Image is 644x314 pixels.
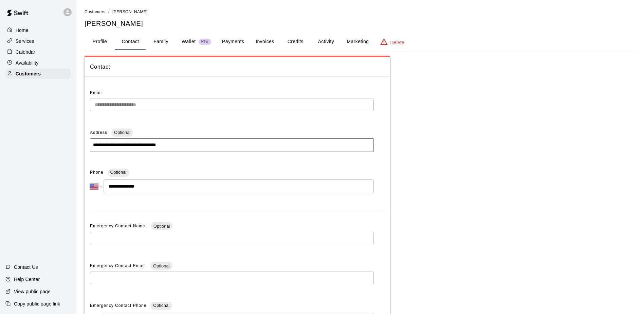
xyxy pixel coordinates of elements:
[16,49,35,55] p: Calendar
[199,39,211,44] span: New
[16,59,39,66] p: Availability
[151,224,172,229] span: Optional
[110,170,127,175] span: Optional
[108,8,110,15] li: /
[16,70,41,77] p: Customers
[90,167,104,178] span: Phone
[85,34,636,50] div: basic tabs example
[90,224,147,228] span: Emergency Contact Name
[311,34,341,50] button: Activity
[85,34,115,50] button: Profile
[14,300,60,307] p: Copy public page link
[16,38,34,45] p: Services
[85,10,106,14] span: Customers
[390,39,404,46] p: Delete
[14,264,38,271] p: Contact Us
[146,34,176,50] button: Family
[5,58,71,68] a: Availability
[112,10,148,14] span: [PERSON_NAME]
[90,130,107,135] span: Address
[280,34,311,50] button: Credits
[90,63,385,71] span: Contact
[111,130,133,135] span: Optional
[14,288,51,295] p: View public page
[5,36,71,46] a: Services
[16,27,29,34] p: Home
[150,263,172,268] span: Optional
[217,34,250,50] button: Payments
[341,34,374,50] button: Marketing
[115,34,146,50] button: Contact
[5,69,71,79] a: Customers
[182,38,196,45] p: Wallet
[85,9,106,14] a: Customers
[85,8,636,16] nav: breadcrumb
[153,303,169,308] span: Optional
[85,19,636,28] h5: [PERSON_NAME]
[14,276,40,283] p: Help Center
[250,34,280,50] button: Invoices
[5,47,71,57] a: Calendar
[90,90,102,95] span: Email
[90,300,146,311] span: Emergency Contact Phone
[90,263,146,268] span: Emergency Contact Email
[90,99,374,111] div: The email of an existing customer can only be changed by the customer themselves at https://book....
[5,25,71,35] a: Home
